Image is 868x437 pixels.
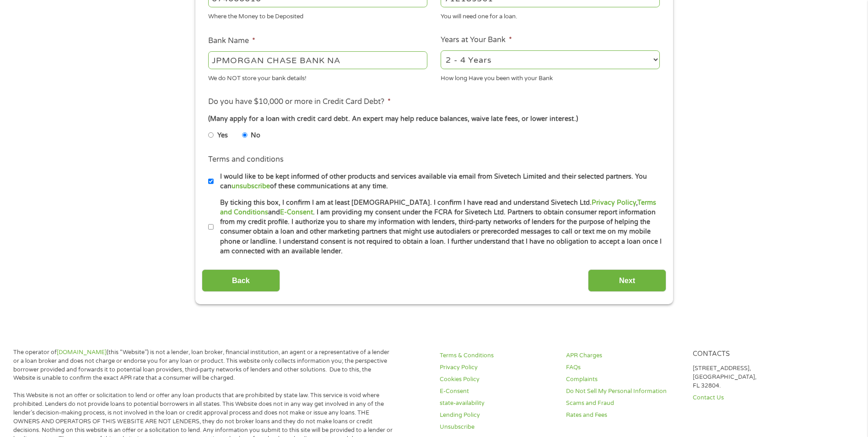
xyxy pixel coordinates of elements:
label: Terms and conditions [208,155,284,164]
a: Privacy Policy [440,363,555,372]
div: We do NOT store your bank details! [208,71,427,83]
a: Terms and Conditions [220,199,656,216]
div: How long Have you been with your Bank [441,71,660,83]
div: (Many apply for a loan with credit card debt. An expert may help reduce balances, waive late fees... [208,114,659,124]
a: [DOMAIN_NAME] [57,349,107,356]
a: Lending Policy [440,411,555,420]
a: Unsubscribe [440,423,555,432]
input: Back [202,269,280,292]
p: The operator of (this “Website”) is not a lender, loan broker, financial institution, an agent or... [13,348,393,383]
a: E-Consent [440,387,555,396]
a: Contact Us [693,393,808,402]
a: Complaints [566,375,681,384]
a: state-availability [440,399,555,408]
label: Years at Your Bank [441,35,512,45]
p: [STREET_ADDRESS], [GEOGRAPHIC_DATA], FL 32804. [693,364,808,390]
label: Bank Name [208,36,255,46]
a: Cookies Policy [440,375,555,384]
a: Do Not Sell My Personal Information [566,387,681,396]
a: Rates and Fees [566,411,681,420]
label: Do you have $10,000 or more in Credit Card Debt? [208,97,391,107]
a: Terms & Conditions [440,351,555,360]
a: Scams and Fraud [566,399,681,408]
label: I would like to be kept informed of other products and services available via email from Sivetech... [214,172,663,191]
div: Where the Money to be Deposited [208,9,427,22]
label: Yes [217,131,228,141]
a: unsubscribe [232,182,270,190]
input: Next [588,269,666,292]
a: Privacy Policy [592,199,636,207]
label: By ticking this box, I confirm I am at least [DEMOGRAPHIC_DATA]. I confirm I have read and unders... [214,198,663,257]
a: FAQs [566,363,681,372]
div: You will need one for a loan. [441,9,660,22]
h4: Contacts [693,350,808,359]
a: APR Charges [566,351,681,360]
a: E-Consent [280,208,313,216]
label: No [251,131,260,141]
